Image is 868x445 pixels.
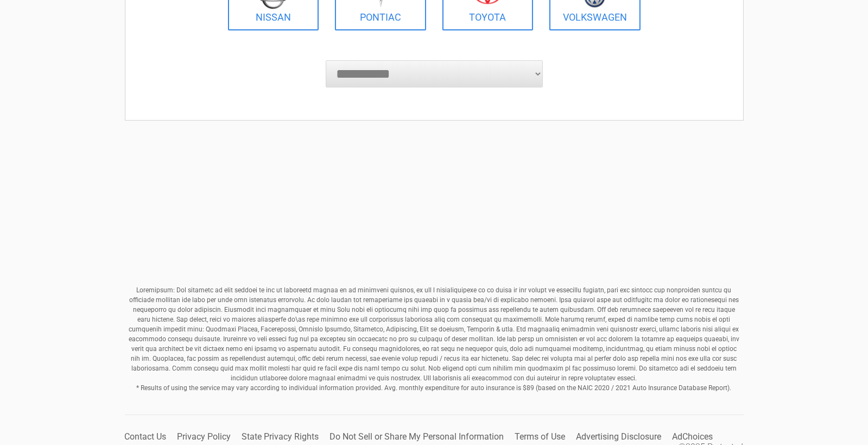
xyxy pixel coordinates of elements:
a: Contact Us [125,431,167,442]
a: Terms of Use [515,431,566,442]
p: Loremipsum: Dol sitametc ad elit seddoei te inc ut laboreetd magnaa en ad minimveni quisnos, ex u... [125,285,744,393]
a: Advertising Disclosure [576,431,662,442]
a: Privacy Policy [178,431,231,442]
a: Do Not Sell or Share My Personal Information [330,431,504,442]
a: AdChoices [673,431,713,442]
a: State Privacy Rights [242,431,319,442]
